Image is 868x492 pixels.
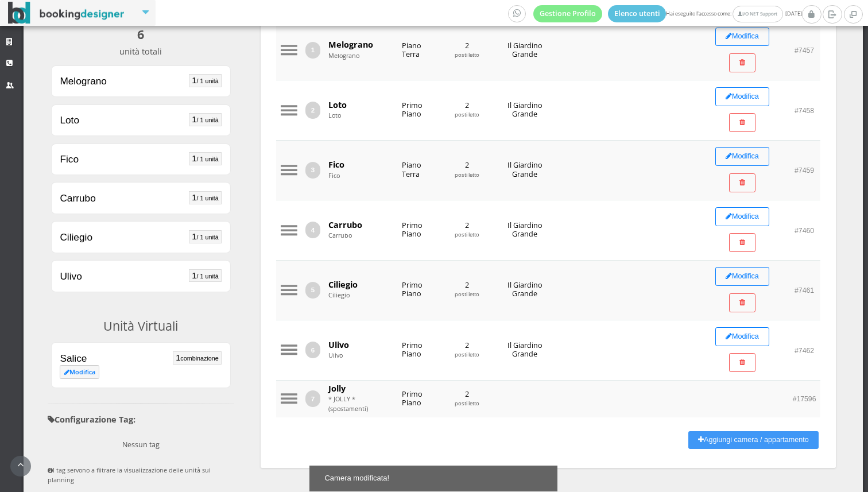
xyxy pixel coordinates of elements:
span: 5 [305,282,320,299]
a: Gestione Profilo [533,5,602,22]
div: Camera modificata! [317,473,550,484]
div: Melograno [60,74,222,88]
small: posti letto [455,51,479,59]
span: 2 [465,100,469,110]
div: Salice [60,351,222,366]
h5: Piano Terra [402,41,441,59]
span: / 1 unità [196,117,218,123]
h5: Nessun tag [48,430,234,459]
h5: Primo Piano [402,341,441,358]
small: posti letto [455,171,479,179]
small: 1 [189,191,222,204]
small: posti letto [455,290,479,298]
small: 1 [173,351,222,365]
small: Ulivo [328,351,343,359]
span: 2 [465,220,469,230]
small: 1 [189,113,222,126]
img: BookingDesigner.com [8,2,125,24]
button: Modifica [715,267,770,286]
small: I tag servono a filtrare la visualizzazione delle unità sul planning [48,466,211,484]
b: Loto [328,99,347,110]
small: #7457 [795,47,814,55]
h5: Il Giardino Grande [494,41,556,59]
h5: Primo Piano [402,101,441,118]
button: Aggiungi camera / appartamento [688,431,819,449]
h5: Primo Piano [402,221,441,238]
small: Loto [328,111,341,119]
button: Modifica [715,28,770,47]
span: 6 [305,342,320,358]
small: #7461 [795,286,814,295]
h4: unità totali [48,47,234,56]
span: / 1 unità [196,78,218,84]
span: 4 [305,222,320,238]
small: #17596 [793,395,816,403]
span: / 1 unità [196,273,218,280]
div: Ciliegio [60,230,222,245]
small: Fico [328,171,340,180]
span: combinazione [180,355,219,362]
a: I/O NET Support [733,6,782,22]
h5: Piano Terra [402,161,441,178]
h3: Unità Virtuali [48,319,234,334]
small: Melograno [328,51,359,60]
small: posti letto [455,231,479,238]
span: 7 [305,390,320,407]
small: #7459 [795,166,814,175]
h5: Primo Piano [402,390,441,407]
div: Carrubo [60,191,222,206]
div: Loto [60,113,222,127]
b: 6 [137,26,144,42]
small: Carrubo [328,231,352,239]
a: Elenco utenti [608,5,666,22]
span: / 1 unità [196,234,218,241]
span: 2 [465,389,469,399]
small: 1 [189,230,222,243]
span: 2 [305,102,320,118]
span: 2 [465,280,469,290]
b: Melograno [328,39,373,50]
button: Modifica [715,147,770,166]
div: Fico [60,152,222,166]
h5: Il Giardino Grande [494,101,556,118]
small: posti letto [455,400,479,407]
span: Hai eseguito l'accesso come: [DATE] [508,5,802,22]
span: 3 [305,162,320,179]
span: 2 [465,340,469,350]
button: Modifica [715,87,770,106]
small: posti letto [455,111,479,118]
h5: Il Giardino Grande [494,161,556,178]
small: 1 [189,269,222,282]
b: Ulivo [328,339,349,350]
small: Ciliegio [328,290,350,299]
small: 1 [189,152,222,165]
h5: Il Giardino Grande [494,221,556,238]
small: #7462 [795,347,814,355]
span: 2 [465,160,469,170]
h5: Primo Piano [402,281,441,298]
h5: Il Giardino Grande [494,281,556,298]
small: 1 [189,74,222,87]
span: 1 [305,42,320,59]
span: / 1 unità [196,156,218,162]
span: 2 [465,41,469,51]
b: Configurazione Tag: [48,414,135,425]
small: posti letto [455,351,479,358]
b: Carrubo [328,219,362,230]
small: #7460 [795,227,814,235]
b: Jolly [328,383,346,394]
b: Fico [328,159,344,170]
h5: Il Giardino Grande [494,341,556,358]
button: Modifica [715,207,770,226]
a: Modifica [60,365,99,379]
small: * JOLLY * (spostamenti) [328,394,368,413]
button: Modifica [715,327,770,346]
small: #7458 [795,107,814,115]
b: Ciliegio [328,279,358,290]
span: / 1 unità [196,195,218,202]
div: Ulivo [60,269,222,284]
